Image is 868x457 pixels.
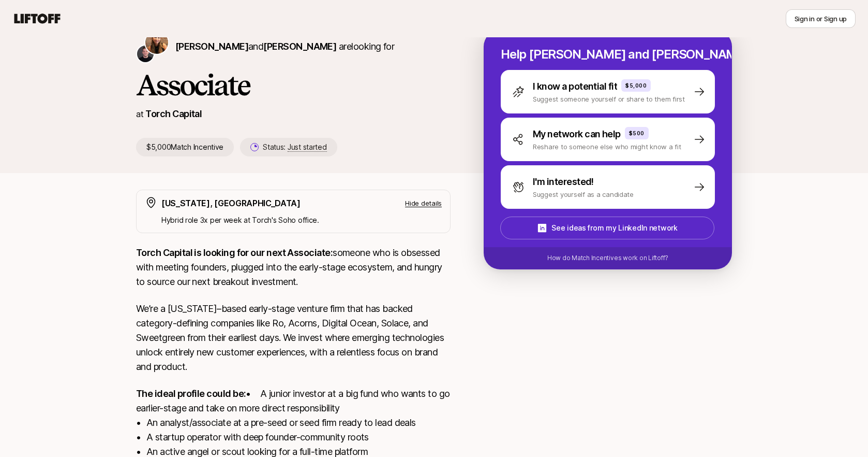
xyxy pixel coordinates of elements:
[547,253,668,263] p: How do Match Incentives work on Liftoff?
[175,41,248,52] span: [PERSON_NAME]
[533,175,594,189] p: I'm interested!
[145,108,202,119] a: Torch Capital
[786,9,856,28] button: Sign in or Sign up
[533,94,685,104] p: Suggest someone yourself or share to them first
[629,129,645,137] p: $500
[136,138,234,156] p: $5,000 Match Incentive
[136,69,451,101] h1: Associate
[533,79,617,94] p: I know a potential fit
[175,39,394,54] p: are looking for
[136,388,246,399] strong: The ideal profile could be:
[533,189,634,199] p: Suggest yourself as a candidate
[136,246,451,289] p: someone who is obsessed with meeting founders, plugged into the early-stage ecosystem, and hungry...
[501,47,715,62] p: Help [PERSON_NAME] and [PERSON_NAME] hire
[533,127,621,141] p: My network can help
[263,141,326,153] p: Status:
[625,81,647,90] p: $5,000
[137,46,154,62] img: Christopher Harper
[161,196,301,210] p: [US_STATE], [GEOGRAPHIC_DATA]
[136,302,451,374] p: We’re a [US_STATE]–based early-stage venture firm that has backed category-defining companies lik...
[551,222,677,234] p: See ideas from my LinkedIn network
[533,141,681,152] p: Reshare to someone else who might know a fit
[136,107,143,121] p: at
[500,217,714,239] button: See ideas from my LinkedIn network
[263,41,336,52] span: [PERSON_NAME]
[161,214,442,226] p: Hybrid role 3x per week at Torch's Soho office.
[248,41,336,52] span: and
[136,247,333,258] strong: Torch Capital is looking for our next Associate:
[288,142,327,152] span: Just started
[145,31,168,54] img: Katie Reiner
[405,198,442,208] p: Hide details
